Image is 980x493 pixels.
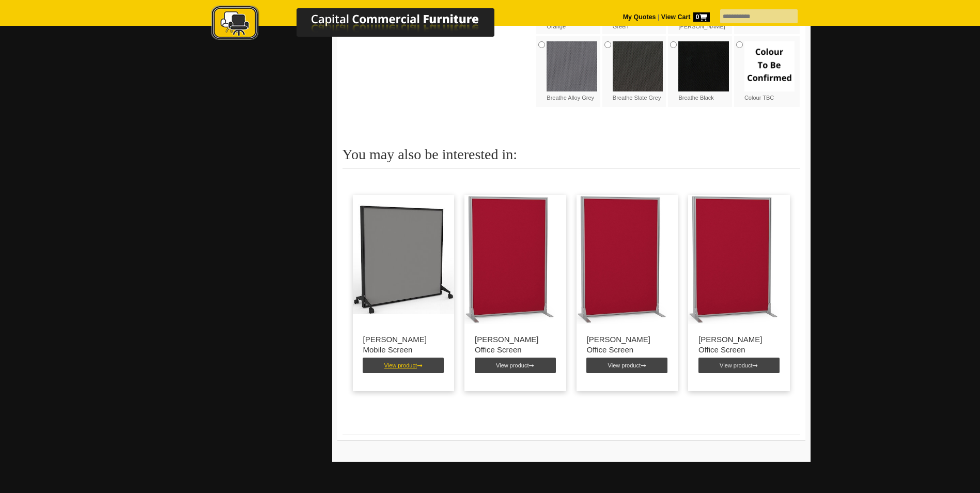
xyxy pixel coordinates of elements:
a: View product [363,358,444,373]
img: Capital Commercial Furniture Logo [183,5,545,43]
span: 0 [693,12,710,22]
h2: You may also be interested in: [343,147,800,169]
a: View product [586,358,667,373]
label: Colour TBC [744,41,795,102]
img: Colour TBC [744,41,795,92]
a: View product [698,358,780,373]
img: Kubit Office Screen 1200Hx1200W [464,195,555,324]
label: Breathe Slate Grey [613,41,663,102]
img: Breathe Black [678,41,729,92]
a: Capital Commercial Furniture Logo [183,5,545,46]
a: My Quotes [623,13,656,21]
p: [PERSON_NAME] Office Screen 1200Hx1200W [475,334,556,365]
strong: View Cart [661,13,710,21]
img: Kubit Office Screen 1200Hx1500W [577,195,667,324]
p: [PERSON_NAME] Office Screen 1200Hx900W [698,334,780,365]
img: Kubit Office Screen 1200Hx900W [688,195,779,324]
label: Breathe Alloy Grey [547,41,597,102]
a: View Cart0 [659,13,709,21]
p: [PERSON_NAME] Office Screen 1200Hx1500W [587,334,668,365]
p: [PERSON_NAME] Mobile Screen 1200Hx1800W [363,334,444,365]
img: Breathe Slate Grey [613,41,663,92]
img: Kubit Mobile Screen 1200Hx1800W [353,195,455,324]
img: Breathe Alloy Grey [547,41,597,92]
a: View product [475,358,556,373]
label: Breathe Black [678,41,729,102]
